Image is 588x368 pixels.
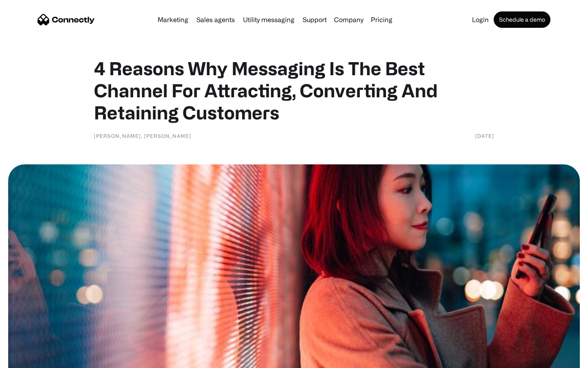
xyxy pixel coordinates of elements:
div: [DATE] [475,132,494,140]
a: Login [469,16,492,23]
a: Sales agents [193,16,238,23]
a: Marketing [154,16,192,23]
a: Schedule a demo [494,11,550,28]
a: home [38,13,95,26]
div: [PERSON_NAME], [PERSON_NAME] [94,132,191,140]
a: Support [299,16,330,23]
aside: Language selected: English [8,354,49,365]
a: Utility messaging [240,16,298,23]
ul: Language list [16,354,49,365]
h1: 4 Reasons Why Messaging Is The Best Channel For Attracting, Converting And Retaining Customers [94,57,494,123]
div: Company [334,14,363,25]
a: Pricing [367,16,396,23]
div: Company [332,14,366,25]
